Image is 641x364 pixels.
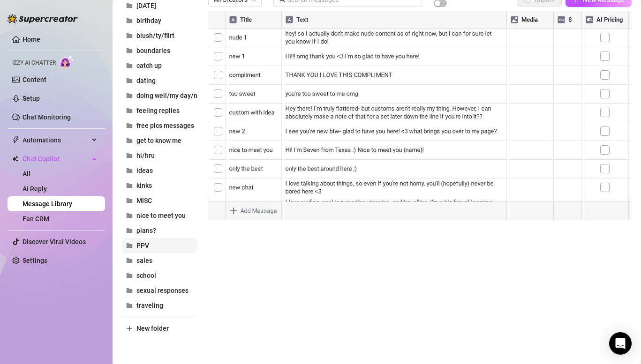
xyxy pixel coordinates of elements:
[122,163,197,178] button: ideas
[126,197,133,204] span: folder
[136,32,174,39] span: blush/ty/flirt
[23,257,47,264] a: Settings
[23,185,47,193] a: AI Reply
[126,302,133,309] span: folder
[122,43,197,58] button: boundaries
[136,227,156,234] span: plans?
[23,215,49,223] a: Fan CRM
[136,197,152,204] span: MISC
[126,242,133,249] span: folder
[136,137,181,144] span: get to know me
[122,103,197,118] button: feeling replies
[136,92,209,99] span: doing well/my day/night
[126,167,133,174] span: folder
[60,55,74,68] img: AI Chatter
[23,133,89,148] span: Automations
[122,28,197,43] button: blush/ty/flirt
[126,287,133,294] span: folder
[122,253,197,268] button: sales
[12,156,18,162] img: Chat Copilot
[126,62,133,69] span: folder
[136,272,156,279] span: school
[136,302,163,309] span: traveling
[136,47,170,54] span: boundaries
[126,272,133,279] span: folder
[23,170,30,178] a: All
[136,287,189,294] span: sexual responses
[23,36,40,43] a: Home
[126,107,133,114] span: folder
[126,257,133,264] span: folder
[126,212,133,219] span: folder
[136,167,153,174] span: ideas
[122,148,197,163] button: hi/hru
[23,200,72,208] a: Message Library
[136,182,152,189] span: kinks
[12,59,56,67] span: Izzy AI Chatter
[609,332,632,355] div: Open Intercom Messenger
[122,238,197,253] button: PPV
[126,2,133,9] span: folder
[122,88,197,103] button: doing well/my day/night
[122,298,197,313] button: traveling
[126,77,133,84] span: folder
[122,73,197,88] button: dating
[122,193,197,208] button: MISC
[23,95,40,102] a: Setup
[126,47,133,54] span: folder
[136,242,149,249] span: PPV
[12,136,20,144] span: thunderbolt
[122,268,197,283] button: school
[122,208,197,223] button: nice to meet you
[136,2,156,9] span: [DATE]
[126,182,133,189] span: folder
[122,321,197,336] button: New folder
[126,92,133,99] span: folder
[122,58,197,73] button: catch up
[122,178,197,193] button: kinks
[136,107,180,114] span: feeling replies
[23,151,89,166] span: Chat Copilot
[136,77,156,84] span: dating
[136,325,169,332] span: New folder
[126,137,133,144] span: folder
[122,118,197,133] button: free pics messages
[23,76,46,83] a: Content
[126,122,133,129] span: folder
[122,223,197,238] button: plans?
[136,152,155,159] span: hi/hru
[122,13,197,28] button: birthday
[126,325,133,332] span: plus
[122,283,197,298] button: sexual responses
[126,17,133,24] span: folder
[136,122,194,129] span: free pics messages
[126,227,133,234] span: folder
[126,32,133,39] span: folder
[136,17,161,24] span: birthday
[136,257,152,264] span: sales
[136,212,186,219] span: nice to meet you
[8,14,78,23] img: logo-BBDzfeDw.svg
[23,113,71,121] a: Chat Monitoring
[136,62,162,69] span: catch up
[126,152,133,159] span: folder
[23,238,86,245] a: Discover Viral Videos
[122,133,197,148] button: get to know me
